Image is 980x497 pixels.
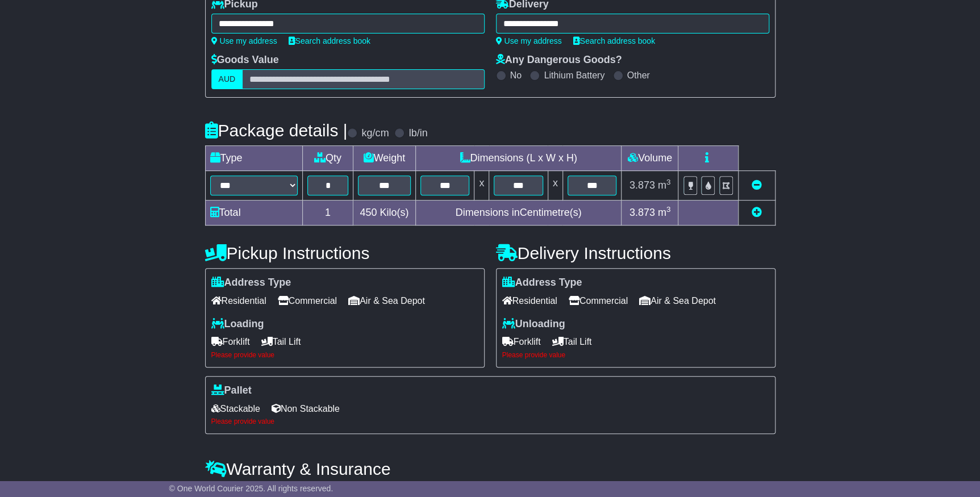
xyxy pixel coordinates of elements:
[353,146,415,171] td: Weight
[548,171,562,201] td: x
[658,207,671,218] span: m
[211,333,250,350] span: Forklift
[205,460,775,478] h4: Warranty & Insurance
[496,54,622,66] label: Any Dangerous Goods?
[502,277,582,289] label: Address Type
[302,146,353,171] td: Qty
[510,70,522,81] label: No
[629,207,655,218] span: 3.873
[205,201,302,225] td: Total
[502,318,565,331] label: Unloading
[496,36,562,45] a: Use my address
[272,400,340,417] span: Non Stackable
[278,292,337,310] span: Commercial
[752,179,762,191] a: Remove this item
[502,351,769,359] div: Please provide value
[629,179,655,191] span: 3.873
[415,146,622,171] td: Dimensions (L x W x H)
[211,54,279,66] label: Goods Value
[544,70,604,81] label: Lithium Battery
[169,484,333,493] span: © One World Courier 2025. All rights reserved.
[627,70,650,81] label: Other
[569,292,628,310] span: Commercial
[666,178,671,186] sup: 3
[211,277,291,289] label: Address Type
[502,333,541,350] span: Forklift
[666,205,671,214] sup: 3
[353,201,415,225] td: Kilo(s)
[552,333,592,350] span: Tail Lift
[348,292,425,310] span: Air & Sea Depot
[211,417,769,425] div: Please provide value
[502,292,557,310] span: Residential
[360,207,377,218] span: 450
[496,244,775,262] h4: Delivery Instructions
[211,400,260,417] span: Stackable
[205,146,302,171] td: Type
[408,127,427,140] label: lb/in
[622,146,678,171] td: Volume
[211,351,478,359] div: Please provide value
[211,292,266,310] span: Residential
[211,318,264,331] label: Loading
[211,36,277,45] a: Use my address
[205,121,348,140] h4: Package details |
[658,179,671,191] span: m
[639,292,716,310] span: Air & Sea Depot
[573,36,655,45] a: Search address book
[752,207,762,218] a: Add new item
[415,201,622,225] td: Dimensions in Centimetre(s)
[211,385,252,397] label: Pallet
[289,36,370,45] a: Search address book
[474,171,489,201] td: x
[211,69,243,89] label: AUD
[261,333,301,350] span: Tail Lift
[205,244,485,262] h4: Pickup Instructions
[302,201,353,225] td: 1
[361,127,389,140] label: kg/cm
